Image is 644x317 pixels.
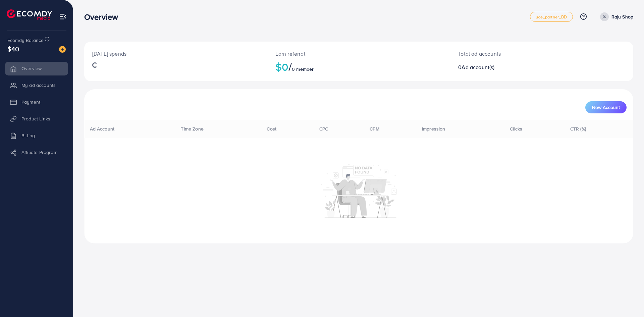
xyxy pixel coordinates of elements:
[7,9,52,20] img: logo
[536,15,567,19] span: uce_partner_BD
[592,105,620,110] span: New Account
[458,64,579,70] h2: 0
[462,63,494,71] span: Ad account(s)
[458,50,579,58] p: Total ad accounts
[292,66,314,72] span: 0 member
[59,13,67,20] img: menu
[275,50,442,58] p: Earn referral
[275,60,442,73] h2: $0
[597,12,633,21] a: Raju Shop
[7,37,44,44] span: Ecomdy Balance
[530,12,573,22] a: uce_partner_BD
[611,13,633,21] p: Raju Shop
[92,50,259,58] p: [DATE] spends
[288,59,292,74] span: /
[59,46,66,53] img: image
[84,12,123,22] h3: Overview
[585,101,627,113] button: New Account
[7,44,19,54] span: $40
